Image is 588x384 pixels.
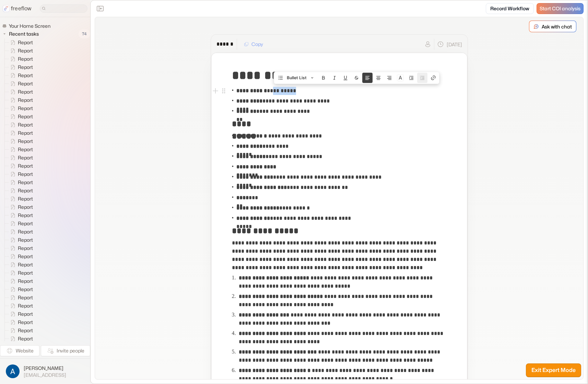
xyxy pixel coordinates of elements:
span: Report [16,220,35,227]
a: Report [5,178,36,187]
a: Report [5,252,36,261]
span: Report [16,113,35,120]
a: Report [5,219,36,228]
a: Report [5,129,36,137]
span: Report [16,212,35,219]
button: Add block [211,87,220,95]
button: Copy [240,39,267,50]
button: Italic [329,73,340,83]
span: Report [16,163,35,169]
span: Report [16,253,35,260]
span: Report [16,228,35,235]
a: Report [5,112,36,121]
button: Bullet List [275,73,318,83]
span: Report [16,269,35,276]
span: Report [16,278,35,285]
a: Report [5,187,36,195]
span: Report [16,64,35,71]
span: Bullet List [287,73,307,83]
span: Report [16,319,35,326]
a: Report [5,203,36,211]
span: Report [16,80,35,87]
span: Report [16,88,35,95]
a: Your Home Screen [2,23,53,29]
button: Strike [351,73,362,83]
a: Report [5,302,36,310]
span: Report [16,237,35,243]
a: Report [5,310,36,318]
span: Report [16,146,35,153]
button: Align text left [362,73,373,83]
span: Report [16,121,35,128]
span: Report [16,179,35,186]
a: Report [5,293,36,302]
span: Recent tasks [8,31,41,37]
a: Report [5,96,36,104]
span: Report [16,72,35,79]
a: Record Workflow [486,3,534,14]
a: Report [5,63,36,71]
button: Unnest block [417,73,427,83]
span: Your Home Screen [8,23,52,29]
a: Report [5,244,36,252]
a: Report [5,55,36,63]
a: Report [5,121,36,129]
a: Report [5,104,36,112]
span: Report [16,47,35,54]
span: Report [16,171,35,178]
a: Report [5,80,36,88]
a: Report [5,326,36,335]
button: Close the sidebar [95,3,106,14]
span: Report [16,195,35,202]
a: Report [5,228,36,236]
a: Report [5,47,36,55]
button: Recent tasks [2,30,42,38]
button: Bold [318,73,329,83]
span: Report [16,335,35,342]
span: Report [16,56,35,62]
button: Create link [428,73,438,83]
button: Exit Expert Mode [526,363,581,377]
span: Report [16,105,35,112]
span: Start COI analysis [540,6,580,12]
a: Report [5,162,36,170]
span: Report [16,154,35,161]
a: Report [5,261,36,269]
a: Start COI analysis [537,3,584,14]
a: Report [5,277,36,285]
span: Report [16,261,35,268]
span: Report [16,39,35,46]
span: Report [16,327,35,334]
a: Report [5,71,36,80]
a: Report [5,236,36,244]
a: Report [5,211,36,219]
span: Report [16,204,35,211]
span: [PERSON_NAME] [24,365,66,372]
a: Report [5,88,36,96]
a: Report [5,269,36,277]
span: Report [16,245,35,252]
a: freeflow [3,4,32,13]
span: Report [16,311,35,317]
button: Nest block [406,73,416,83]
span: Report [16,286,35,293]
span: Report [16,187,35,194]
span: [EMAIL_ADDRESS] [24,372,66,378]
span: Report [16,138,35,145]
button: Align text right [384,73,395,83]
a: Report [5,285,36,293]
span: 74 [79,29,90,38]
span: Report [16,130,35,136]
p: Ask with chat [542,23,572,30]
a: Report [5,170,36,178]
span: Report [16,294,35,301]
button: Open block menu [220,87,228,95]
a: Report [5,145,36,154]
span: Report [16,302,35,309]
button: Align text center [373,73,384,83]
p: [DATE] [447,41,462,48]
button: [PERSON_NAME][EMAIL_ADDRESS] [4,363,86,380]
a: Report [5,318,36,326]
a: Report [5,335,36,343]
a: Report [5,38,36,47]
